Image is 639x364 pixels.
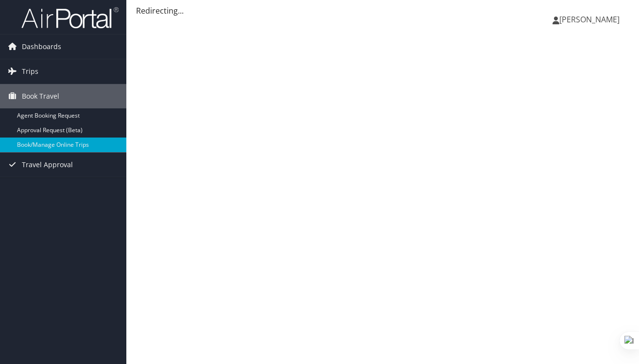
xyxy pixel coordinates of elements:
a: [PERSON_NAME] [553,5,629,34]
span: Travel Approval [22,153,73,177]
span: Trips [22,59,38,84]
span: Dashboards [22,35,61,59]
img: airportal-logo.png [21,6,119,29]
span: Book Travel [22,84,59,108]
span: [PERSON_NAME] [559,14,620,25]
div: Redirecting... [136,5,629,17]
